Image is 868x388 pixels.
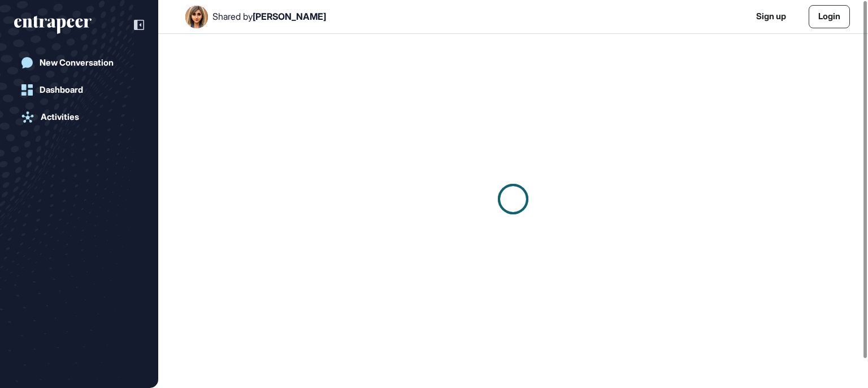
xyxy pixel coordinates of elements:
[809,5,850,28] a: Login
[253,11,326,22] span: [PERSON_NAME]
[185,6,208,28] img: User Image
[40,58,114,68] div: New Conversation
[14,16,92,34] div: entrapeer-logo
[756,10,786,23] a: Sign up
[41,112,79,122] div: Activities
[212,11,326,22] div: Shared by
[40,85,83,95] div: Dashboard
